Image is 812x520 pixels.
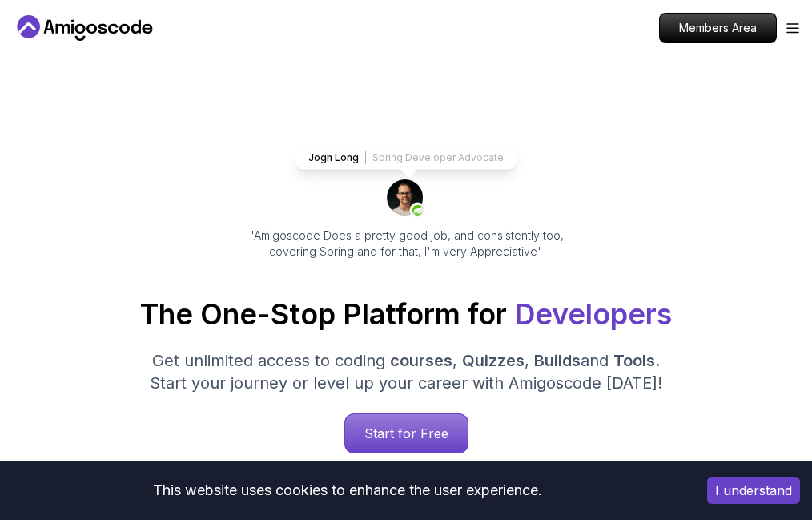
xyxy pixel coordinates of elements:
[786,23,799,34] button: Open Menu
[345,414,468,453] p: Start for Free
[514,296,672,332] span: Developers
[137,349,675,394] p: Get unlimited access to coding , , and . Start your journey or level up your career with Amigosco...
[372,151,504,164] p: Spring Developer Advocate
[659,13,777,43] a: Members Area
[13,298,799,330] h1: The One-Stop Platform for
[390,351,452,370] span: courses
[387,179,425,218] img: josh long
[308,151,359,164] p: Jogh Long
[227,228,585,260] p: "Amigoscode Does a pretty good job, and consistently too, covering Spring and for that, I'm very ...
[660,14,776,42] p: Members Area
[12,473,683,508] div: This website uses cookies to enhance the user experience.
[707,477,800,504] button: Accept cookies
[344,413,468,453] a: Start for Free
[462,351,525,370] span: Quizzes
[534,351,581,370] span: Builds
[613,351,655,370] span: Tools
